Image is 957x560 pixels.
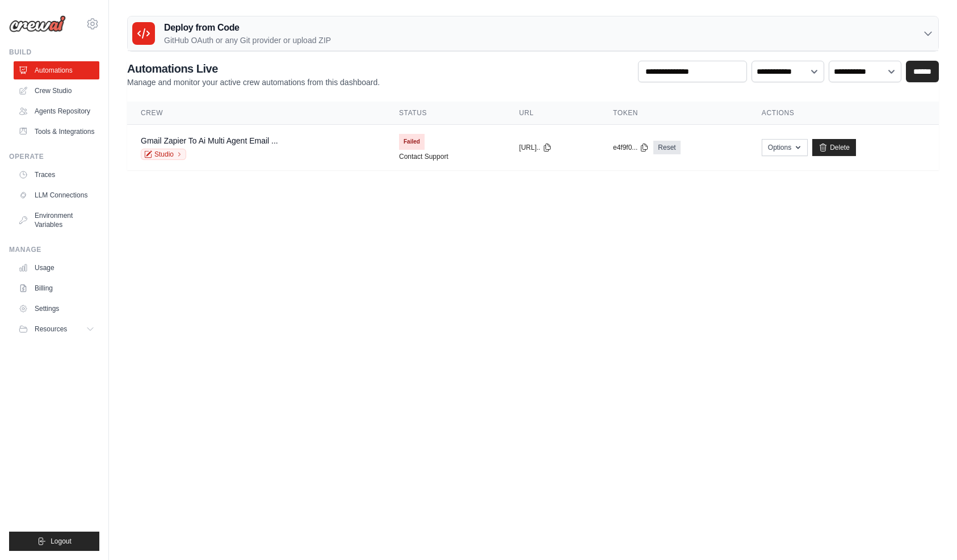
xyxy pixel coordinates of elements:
a: Contact Support [399,152,448,161]
a: Settings [14,300,99,318]
th: Crew [127,102,385,125]
button: e4f9f0... [613,143,649,152]
a: LLM Connections [14,186,99,204]
p: GitHub OAuth or any Git provider or upload ZIP [164,35,331,46]
th: Token [599,102,748,125]
a: Studio [141,149,186,160]
h2: Automations Live [127,61,380,77]
button: Logout [9,532,99,551]
a: Crew Studio [14,82,99,100]
th: URL [506,102,599,125]
a: Reset [653,141,680,154]
button: Resources [14,320,99,338]
th: Actions [748,102,939,125]
span: Logout [51,537,72,546]
a: Traces [14,166,99,184]
div: Manage [9,245,99,254]
button: Options [762,139,808,156]
h3: Deploy from Code [164,21,331,35]
a: Delete [812,139,856,156]
th: Status [385,102,506,125]
a: Gmail Zapier To Ai Multi Agent Email ... [141,136,278,145]
iframe: Chat Widget [900,506,957,560]
a: Automations [14,61,99,79]
span: Failed [399,134,425,150]
a: Tools & Integrations [14,123,99,141]
div: Operate [9,152,99,161]
div: Build [9,48,99,57]
a: Usage [14,259,99,277]
img: Logo [9,15,66,32]
span: Resources [35,325,67,334]
a: Environment Variables [14,207,99,234]
p: Manage and monitor your active crew automations from this dashboard. [127,77,380,88]
a: Agents Repository [14,102,99,120]
a: Billing [14,279,99,297]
